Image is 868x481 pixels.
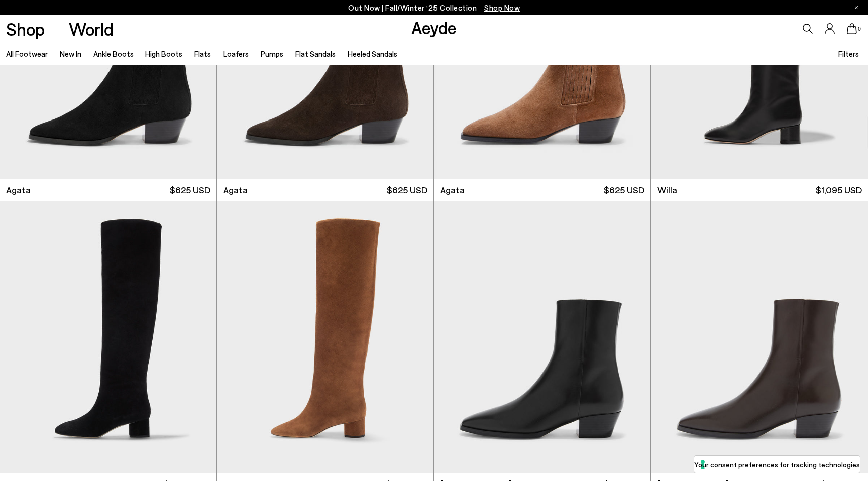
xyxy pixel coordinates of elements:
span: Agata [440,184,465,196]
a: High Boots [145,49,182,58]
a: Pumps [261,49,283,58]
label: Your consent preferences for tracking technologies [694,459,860,470]
a: Ankle Boots [93,49,134,58]
a: Agata $625 USD [217,179,433,201]
a: New In [60,49,81,58]
span: Navigate to /collections/new-in [484,3,520,12]
span: Agata [223,184,248,196]
img: Baba Pointed Cowboy Boots [434,201,650,473]
a: Agata $625 USD [434,179,650,201]
a: Flats [194,49,211,58]
img: Willa Suede Knee-High Boots [217,201,433,473]
a: Aeyde [411,17,457,38]
img: Baba Pointed Cowboy Boots [651,201,868,473]
p: Out Now | Fall/Winter ‘25 Collection [348,2,520,14]
a: World [69,20,114,38]
span: $625 USD [170,184,210,196]
a: 0 [847,23,857,34]
span: $625 USD [387,184,427,196]
span: Agata [6,184,31,196]
a: Heeled Sandals [348,49,397,58]
span: 0 [857,26,862,32]
a: Flat Sandals [295,49,336,58]
a: All Footwear [6,49,48,58]
a: Loafers [223,49,249,58]
span: $1,095 USD [816,184,862,196]
a: Willa $1,095 USD [651,179,868,201]
span: Willa [657,184,677,196]
a: Shop [6,20,45,38]
span: Filters [838,49,859,58]
span: $625 USD [604,184,644,196]
button: Your consent preferences for tracking technologies [694,456,860,473]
